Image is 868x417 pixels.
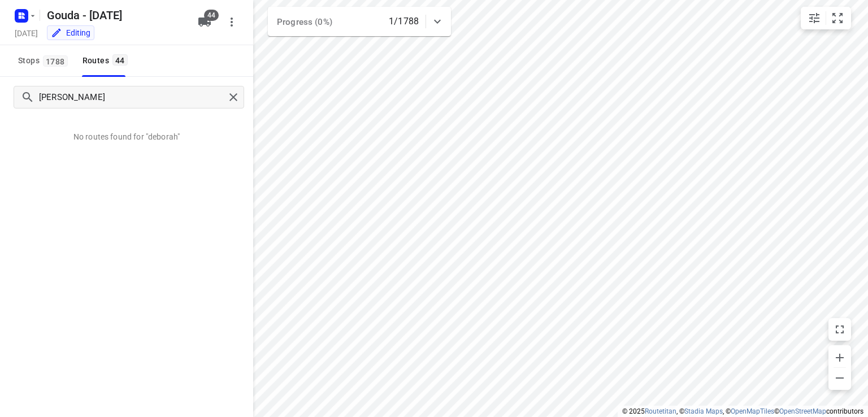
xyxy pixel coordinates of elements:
[112,54,128,66] span: 44
[801,7,851,29] div: small contained button group
[39,89,225,106] input: Search routes
[684,407,723,415] a: Stadia Maps
[42,6,189,24] h5: Rename
[389,15,419,28] p: 1/1788
[220,11,243,33] button: More
[645,407,676,415] a: Routetitan
[193,11,216,33] button: 44
[803,7,826,29] button: Map settings
[731,407,774,415] a: OpenMapTiles
[277,17,332,27] span: Progress (0%)
[622,407,863,415] li: © 2025 , © , © © contributors
[73,131,180,142] p: No routes found for "deborah"
[10,27,42,40] h5: [DATE]
[51,27,90,38] div: You are currently in edit mode.
[268,7,451,36] div: Progress (0%)1/1788
[204,10,219,21] span: 44
[43,55,68,67] span: 1788
[18,54,71,68] span: Stops
[83,54,131,68] div: Routes
[826,7,849,29] button: Fit zoom
[779,407,826,415] a: OpenStreetMap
